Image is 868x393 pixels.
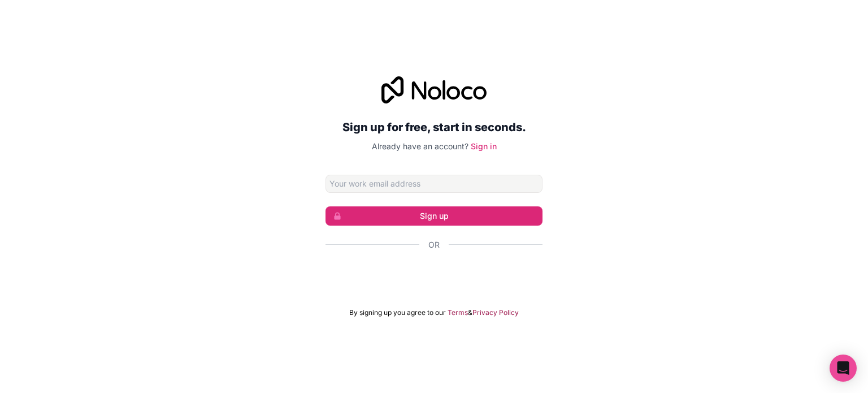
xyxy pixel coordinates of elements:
iframe: Sign in with Google Button [320,263,548,288]
input: Email address [325,175,542,193]
a: Terms [448,308,468,317]
span: By signing up you agree to our [349,308,446,317]
a: Privacy Policy [472,308,519,317]
span: Or [428,239,440,251]
h2: Sign up for free, start in seconds. [325,117,542,137]
span: & [468,308,472,317]
div: Open Intercom Messenger [830,355,857,382]
a: Sign in [471,141,497,151]
button: Sign up [325,206,542,226]
span: Already have an account? [372,141,468,151]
